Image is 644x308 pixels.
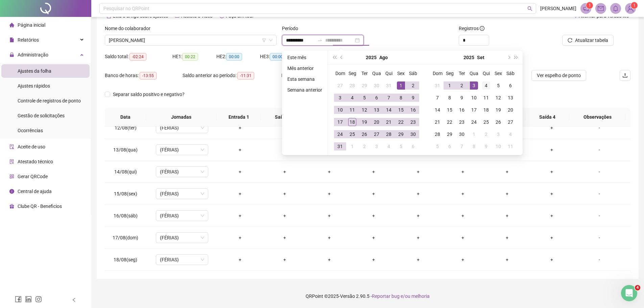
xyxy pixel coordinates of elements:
td: 2025-10-09 [480,140,492,152]
span: -02:24 [129,53,146,61]
td: 2025-08-16 [407,104,419,116]
td: 2025-10-04 [504,128,517,140]
div: 21 [385,118,393,126]
div: 27 [336,81,344,90]
div: 4 [482,81,490,90]
div: 28 [385,130,393,138]
div: 7 [385,94,393,102]
td: 2025-10-03 [492,128,504,140]
td: 2025-08-27 [371,128,383,140]
td: 2025-09-06 [504,79,517,92]
div: 29 [446,130,454,138]
td: 2025-09-20 [504,104,517,116]
span: -11:31 [237,72,254,79]
td: 2025-09-07 [431,92,444,104]
div: 13 [373,106,381,114]
div: 17 [470,106,478,114]
div: 20 [373,118,381,126]
th: Qui [480,67,492,79]
span: Aceite de uso [18,144,45,149]
span: Administração [18,52,48,57]
div: 9 [409,94,417,102]
div: 29 [397,130,405,138]
td: 2025-08-09 [407,92,419,104]
div: + [223,146,257,153]
div: 21 [433,118,442,126]
button: next-year [505,51,512,64]
div: 15 [446,106,454,114]
div: 11 [348,106,356,114]
th: Sáb [407,67,419,79]
div: + [268,124,302,132]
td: 2025-08-20 [371,116,383,128]
th: Dom [334,67,346,79]
div: 10 [494,142,502,150]
div: HE 3: [260,53,304,61]
td: 2025-09-06 [407,140,419,152]
div: + [268,146,302,153]
div: 5 [397,142,405,150]
div: + [401,168,435,175]
th: Saída 1 [261,108,305,126]
div: + [223,124,257,132]
span: Ver espelho de ponto [537,72,581,79]
th: Seg [444,67,456,79]
div: 2 [458,81,466,90]
div: + [446,168,480,175]
td: 2025-08-28 [383,128,395,140]
div: 24 [336,130,344,138]
td: 2025-07-29 [358,79,371,92]
td: 2025-09-22 [444,116,456,128]
div: 18 [348,118,356,126]
div: 6 [446,142,454,150]
th: Qua [371,67,383,79]
span: qrcode [9,174,14,179]
div: 24 [470,118,478,126]
td: 2025-08-13 [371,104,383,116]
div: + [312,190,346,197]
td: 2025-08-31 [431,79,444,92]
div: 6 [409,142,417,150]
td: 2025-08-12 [358,104,371,116]
td: 2025-09-23 [456,116,468,128]
td: 2025-08-30 [407,128,419,140]
button: super-next-year [512,51,520,64]
div: HE 2: [216,53,260,61]
div: 2 [409,81,417,90]
td: 2025-09-27 [504,116,517,128]
span: Ocorrências [18,128,43,133]
img: 65448 [625,3,636,14]
td: 2025-09-08 [444,92,456,104]
td: 2025-10-01 [468,128,480,140]
span: Relatórios [18,37,39,43]
span: (FÉRIAS) [160,123,204,133]
div: + [223,168,257,175]
td: 2025-09-05 [395,140,407,152]
th: Qua [468,67,480,79]
td: 2025-10-06 [444,140,456,152]
td: 2025-09-19 [492,104,504,116]
td: 2025-08-29 [395,128,407,140]
div: 2 [482,130,490,138]
span: Ajustes rápidos [18,83,50,89]
div: 22 [397,118,405,126]
div: + [357,168,391,175]
td: 2025-09-09 [456,92,468,104]
td: 2025-07-28 [346,79,358,92]
div: 13 [506,94,515,102]
div: 30 [458,130,466,138]
div: 28 [348,81,356,90]
th: Ter [456,67,468,79]
sup: 1 [586,2,593,9]
div: 3 [336,94,344,102]
div: 5 [360,94,368,102]
td: 2025-10-05 [431,140,444,152]
div: 9 [458,94,466,102]
td: 2025-08-15 [395,104,407,116]
td: 2025-08-04 [346,92,358,104]
th: Sáb [504,67,517,79]
div: 4 [506,130,515,138]
div: 9 [482,142,490,150]
span: home [9,23,14,27]
span: (FÉRIAS) [160,233,204,243]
